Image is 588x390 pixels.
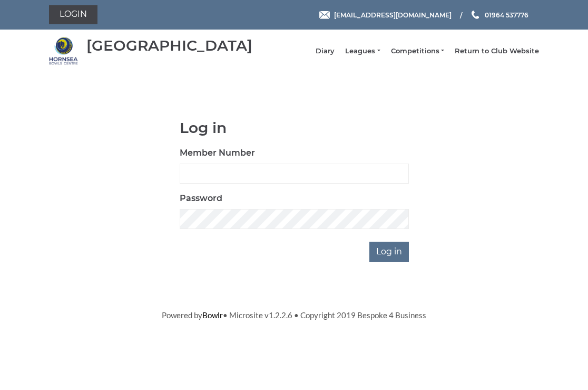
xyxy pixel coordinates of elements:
[369,242,409,262] input: Log in
[180,120,409,136] h1: Log in
[472,11,479,19] img: Phone us
[202,310,223,320] a: Bowlr
[49,5,97,24] a: Login
[180,147,255,159] label: Member Number
[86,37,252,54] div: [GEOGRAPHIC_DATA]
[180,192,222,205] label: Password
[455,46,539,56] a: Return to Club Website
[391,46,444,56] a: Competitions
[470,10,528,20] a: Phone us 01964 537776
[334,11,452,18] span: [EMAIL_ADDRESS][DOMAIN_NAME]
[316,46,335,56] a: Diary
[162,310,426,320] span: Powered by • Microsite v1.2.2.6 • Copyright 2019 Bespoke 4 Business
[49,36,78,65] img: Hornsea Bowls Centre
[319,10,452,20] a: Email [EMAIL_ADDRESS][DOMAIN_NAME]
[319,11,330,19] img: Email
[345,46,380,56] a: Leagues
[485,11,528,18] span: 01964 537776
